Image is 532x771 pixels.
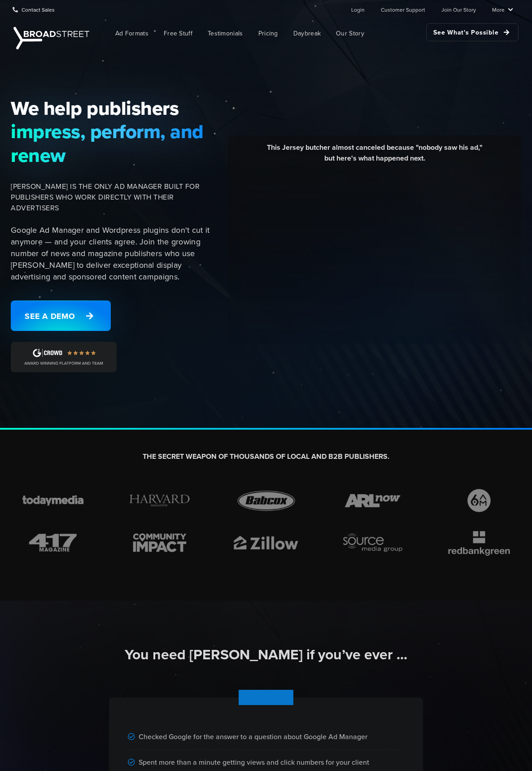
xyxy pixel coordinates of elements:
a: Pricing [252,23,285,44]
img: brand-icon [122,487,197,514]
a: Customer Support [381,0,425,18]
span: Our Story [336,29,364,38]
a: Daybreak [287,23,327,44]
img: brand-icon [122,529,197,557]
p: Google Ad Manager and Wordpress plugins don't cut it anymore — and your clients agree. Join the g... [11,224,222,283]
img: brand-icon [442,487,516,514]
span: We help publishers [11,96,222,120]
span: Pricing [258,29,278,38]
a: Join Our Story [441,0,476,18]
span: [PERSON_NAME] IS THE ONLY AD MANAGER BUILT FOR PUBLISHERS WHO WORK DIRECTLY WITH THEIR ADVERTISERS [11,181,222,213]
span: Testimonials [208,29,243,38]
a: Our Story [329,23,371,44]
a: See a Demo [11,301,111,331]
a: Ad Formats [109,23,155,44]
iframe: YouTube video player [235,170,515,334]
img: brand-icon [16,529,90,557]
img: brand-icon [16,487,90,514]
h2: THE SECRET WEAPON OF THOUSANDS OF LOCAL AND B2B PUBLISHERS. [16,452,516,462]
span: Daybreak [293,29,321,38]
div: Checked Google for the answer to a question about Google Ad Manager [128,724,404,750]
span: Ad Formats [115,29,148,38]
a: Free Stuff [157,23,199,44]
nav: Main [94,19,519,48]
a: Testimonials [201,23,250,44]
span: impress, perform, and renew [11,120,222,167]
a: See What's Possible [426,23,519,41]
img: brand-icon [442,529,516,557]
img: Broadstreet | The Ad Manager for Small Publishers [13,27,89,49]
div: This Jersey butcher almost canceled because "nobody saw his ad," but here's what happened next. [235,142,515,170]
img: brand-icon [229,487,303,514]
img: brand-icon [336,487,410,514]
img: brand-icon [336,529,410,557]
a: More [492,0,513,18]
a: Login [351,0,365,18]
a: Contact Sales [13,0,55,18]
h2: You need [PERSON_NAME] if you’ve ever ... [16,645,516,664]
img: brand-icon [229,529,303,557]
span: Free Stuff [164,29,192,38]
